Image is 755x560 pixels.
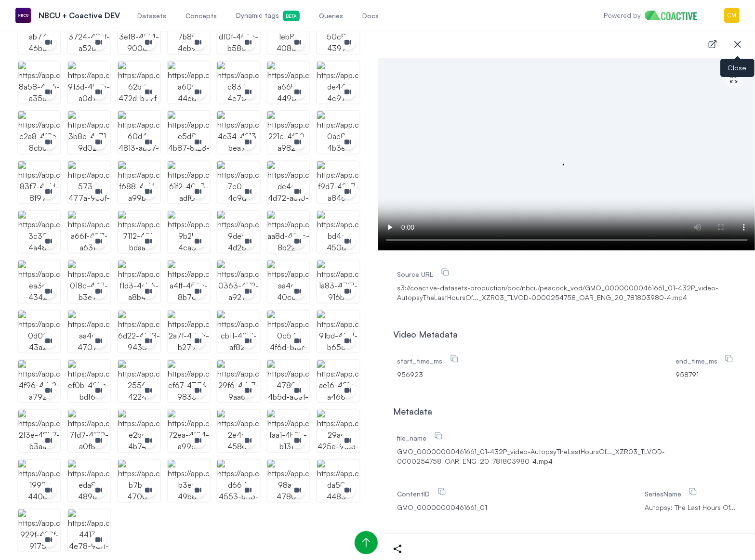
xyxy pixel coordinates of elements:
span: Dynamic tags [236,11,300,21]
img: https://app.coactive.ai/assets/ui/images/coactive/peacock_vod_1737504868066/74d69503-b3ea-49b8-b3... [168,460,210,502]
button: https://app.coactive.ai/assets/ui/images/coactive/peacock_vod_1737504868066/63eec516-f1d3-4cb6-a8... [118,260,160,302]
span: GMO_00000000461661_01 [397,503,488,512]
img: https://app.coactive.ai/assets/ui/images/coactive/peacock_vod_1737504868066/0479a52f-de4c-4d72-ab... [267,161,309,203]
button: https://app.coactive.ai/assets/ui/images/coactive/peacock_vod_1737504868066/e1c7e5f9-ef0b-40bc-bd... [68,360,110,402]
img: https://app.coactive.ai/assets/ui/images/coactive/peacock_vod_1737504868066/c83b26c9-d10f-456c-b5... [217,12,259,53]
img: https://app.coactive.ai/assets/ui/images/coactive/peacock_vod_1737504868066/bbeff3ca-a605-44e8-a3... [168,62,210,104]
img: https://app.coactive.ai/assets/ui/images/coactive/peacock_vod_1737504868066/4ecd36cc-3b8e-4a71-9d... [68,111,110,153]
button: ContentID [435,485,449,499]
img: https://app.coactive.ai/assets/ui/images/coactive/peacock_vod_1737504868066/6ceb8559-29ae-425e-91... [317,410,359,452]
label: Source URL [397,270,452,278]
button: https://app.coactive.ai/assets/ui/images/coactive/peacock_vod_1737504868066/5e3d90eb-221c-4f80-a9... [267,111,309,153]
img: https://app.coactive.ai/assets/ui/images/coactive/peacock_vod_1737504868066/8572f189-4780-4b5d-a8... [267,360,309,402]
img: https://app.coactive.ai/assets/ui/images/coactive/peacock_vod_1737504868066/7859e6dc-2e4e-4586-9e... [217,410,259,452]
img: https://app.coactive.ai/assets/ui/images/coactive/peacock_vod_1737504868066/7f516642-0c54-4f6d-8f... [267,311,309,352]
button: https://app.coactive.ai/assets/ui/images/coactive/peacock_vod_1737504868066/ac23b2a3-7fd7-4132-a0... [68,410,110,452]
img: https://app.coactive.ai/assets/ui/images/coactive/peacock_vod_1737504868066/0c73d379-e5d8-4b87-81... [168,111,210,153]
p: NBCU + Coactive DEV [39,10,120,21]
img: https://app.coactive.ai/assets/ui/images/coactive/peacock_vod_1737504868066/fa2ff700-b7ba-4700-83... [118,460,160,502]
img: https://app.coactive.ai/assets/ui/images/coactive/peacock_vod_1737504868066/1c497488-0ae8-4b3e-83... [317,111,359,153]
img: https://app.coactive.ai/assets/ui/images/coactive/peacock_vod_1737504868066/d29bf551-c2a8-4f8e-8c... [18,111,60,153]
img: https://app.coactive.ai/assets/ui/images/coactive/peacock_vod_1737504868066/a423c1b0-98aa-4780-8a... [267,460,309,502]
p: Powered by [604,11,641,20]
img: https://app.coactive.ai/assets/ui/images/coactive/peacock_vod_1737504868066/3b74bfff-bd4c-450d-ad... [317,211,359,253]
button: SeriesName [686,485,700,499]
img: https://app.coactive.ai/assets/ui/images/coactive/peacock_vod_1737504868066/1b6e6db5-4e34-4213-be... [217,111,259,153]
img: Menu for the logged in user [724,8,740,23]
img: https://app.coactive.ai/assets/ui/images/coactive/peacock_vod_1737504868066/900b19c2-eda8-489d-ae... [68,460,110,502]
img: https://app.coactive.ai/assets/ui/images/coactive/peacock_vod_1737504868066/bd254839-29f6-4da7-9a... [217,360,259,402]
button: https://app.coactive.ai/assets/ui/images/coactive/peacock_vod_1737504868066/b3a74942-913d-4b35-a0... [68,62,110,104]
button: https://app.coactive.ai/assets/ui/images/coactive/peacock_vod_1737504868066/a1c6d7cf-4f96-4da2-a7... [18,360,60,402]
img: https://app.coactive.ai/assets/ui/images/coactive/peacock_vod_1737504868066/cd4c366a-7c0e-4c9d-89... [217,161,259,203]
button: https://app.coactive.ai/assets/ui/images/coactive/peacock_vod_1737504868066/ef9bdc8b-ea3c-4342-8b... [18,260,60,302]
img: NBCU + Coactive DEV [15,8,31,23]
img: https://app.coactive.ai/assets/ui/images/coactive/peacock_vod_1737504868066/65915480-f9d7-42b7-a8... [317,161,359,203]
div: Video Metadata [394,327,740,341]
img: https://app.coactive.ai/assets/ui/images/coactive/peacock_vod_1737504868066/fbfdf7f3-6d22-4f08-94... [118,311,160,352]
img: https://app.coactive.ai/assets/ui/images/coactive/peacock_vod_1737504868066/25343cad-faa1-4b9b-b1... [267,410,309,452]
img: https://app.coactive.ai/assets/ui/images/coactive/peacock_vod_1737504868066/03e6c1f1-573d-477a-9e... [68,161,110,203]
img: https://app.coactive.ai/assets/ui/images/coactive/peacock_vod_1737504868066/2200917e-4413-4e78-98... [68,509,110,551]
img: https://app.coactive.ai/assets/ui/images/coactive/peacock_vod_1737504868066/0e16e490-2556-4224-86... [118,360,160,402]
span: s3://coactive-datasets-production/poc/nbcu/peacock_vod/GMO_00000000461661_01-432P_video-AutopsyTh... [397,283,736,302]
button: https://app.coactive.ai/assets/ui/images/coactive/peacock_vod_1737504868066/2b14a740-3c39-4a48-a4... [18,211,60,253]
img: https://app.coactive.ai/assets/ui/images/coactive/peacock_vod_1737504868066/bd484a08-f688-4af4-a9... [118,161,160,203]
button: https://app.coactive.ai/assets/ui/images/coactive/peacock_vod_1737504868066/51eed746-a66b-4495-ad... [267,62,309,104]
img: https://app.coactive.ai/assets/ui/images/coactive/peacock_vod_1737504868066/005ee817-91bd-4fed-b6... [317,311,359,352]
button: https://app.coactive.ai/assets/ui/images/coactive/peacock_vod_1737504868066/25c7a68d-83f7-4efd-8f... [18,161,60,203]
img: https://app.coactive.ai/assets/ui/images/coactive/peacock_vod_1737504868066/7f14c695-2a7f-47b5-b2... [168,311,210,352]
img: https://app.coactive.ai/assets/ui/images/coactive/peacock_vod_1737504868066/2e71eba5-e2be-4b74-b7... [118,410,160,452]
button: https://app.coactive.ai/assets/ui/images/coactive/peacock_vod_1737504868066/a7f775a6-50c8-4397-99... [317,12,359,53]
img: https://app.coactive.ai/assets/ui/images/coactive/peacock_vod_1737504868066/5036b00c-62b3-472d-b9... [118,62,160,104]
span: Concepts [185,11,217,21]
img: https://app.coactive.ai/assets/ui/images/coactive/peacock_vod_1737504868066/3e50feba-7b85-4eb9-96... [168,12,210,53]
img: https://app.coactive.ai/assets/ui/images/coactive/peacock_vod_1737504868066/36b201a3-aa4c-40cc-aa... [267,260,309,302]
img: https://app.coactive.ai/assets/ui/images/coactive/peacock_vod_1737504868066/9a554aae-9b2b-4ca3-8e... [168,211,210,253]
button: https://app.coactive.ai/assets/ui/images/coactive/peacock_vod_1737504868066/e7476bca-a66f-49f1-a6... [68,211,110,253]
img: https://app.coactive.ai/assets/ui/images/coactive/peacock_vod_1737504868066/b9ae2332-018c-44f1-b3... [68,260,110,302]
button: https://app.coactive.ai/assets/ui/images/coactive/peacock_vod_1737504868066/f34a5f4f-60d4-4813-ab... [118,111,160,153]
span: Queries [319,11,343,21]
img: Home [645,11,705,20]
button: https://app.coactive.ai/assets/ui/images/coactive/peacock_vod_1737504868066/3d07551d-929f-492f-91... [18,509,60,551]
button: Source URL [438,266,452,279]
button: https://app.coactive.ai/assets/ui/images/coactive/peacock_vod_1737504868066/54f6c48a-1992-440c-83... [18,460,60,502]
button: https://app.coactive.ai/assets/ui/images/coactive/peacock_vod_1737504868066/5d2d9b1b-aa8d-46cc-8b... [267,211,309,253]
img: https://app.coactive.ai/assets/ui/images/coactive/peacock_vod_1737504868066/f3dc9462-2f3e-48b7-b3... [18,410,60,452]
img: https://app.coactive.ai/assets/ui/images/coactive/peacock_vod_1737504868066/2042e50d-0363-4112-a9... [217,260,259,302]
button: start_time_ms [448,352,461,366]
img: https://app.coactive.ai/assets/ui/images/coactive/peacock_vod_1737504868066/3ba125d7-de44-4c97-a6... [317,62,359,104]
img: https://app.coactive.ai/assets/ui/images/coactive/peacock_vod_1737504868066/146620bf-ae16-481c-a4... [317,360,359,402]
span: GMO_00000000461661_01-432P_video-AutopsyTheLastHoursOf..._XZR03_TLVOD-0000254758_OAR_ENG_20_78180... [397,447,736,466]
img: https://app.coactive.ai/assets/ui/images/coactive/peacock_vod_1737504868066/7c979057-0d05-43a2-b5... [18,311,60,352]
img: https://app.coactive.ai/assets/ui/images/coactive/peacock_vod_1737504868066/4a413704-d66d-4553-bf... [217,460,259,502]
button: https://app.coactive.ai/assets/ui/images/coactive/peacock_vod_1737504868066/4137c8d0-72ea-4f94-a9... [168,410,210,452]
button: https://app.coactive.ai/assets/ui/images/coactive/peacock_vod_1737504868066/8c700745-61f2-40e3-ad... [168,161,210,203]
img: https://app.coactive.ai/assets/ui/images/coactive/peacock_vod_1737504868066/1a049258-1a83-47f7-91... [317,260,359,302]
